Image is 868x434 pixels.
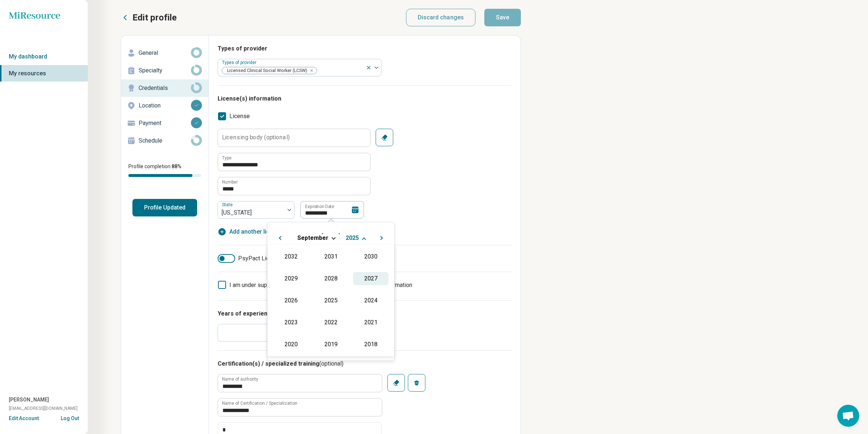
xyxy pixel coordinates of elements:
button: Edit Account [9,415,39,422]
a: Location [121,97,208,114]
label: State [222,202,234,207]
button: Discard changes [406,9,476,26]
button: Save [484,9,521,26]
span: (optional) [319,360,343,367]
span: [EMAIL_ADDRESS][DOMAIN_NAME] [9,405,78,412]
h3: License(s) information [218,94,512,103]
p: Credentials [139,84,191,93]
p: Schedule [139,136,191,145]
div: 2018 [353,338,388,351]
div: Open chat [837,405,859,427]
input: credential.licenses.0.name [218,153,370,171]
span: [PERSON_NAME] [9,396,49,404]
button: September [297,234,329,242]
h3: Years of experience [218,309,512,318]
a: Payment [121,114,208,132]
span: License [229,112,250,121]
span: I am under supervision, so I will list my supervisor’s license information [229,282,412,288]
div: 2023 [273,316,309,329]
span: 88 % [172,163,181,169]
div: 2028 [313,272,349,285]
label: Number [222,180,238,184]
div: 2024 [353,294,388,307]
label: Type [222,156,232,160]
label: Licensing body (optional) [222,135,290,140]
h3: Certification(s) / specialized training [218,359,512,368]
div: Choose Date [267,222,395,361]
p: Payment [139,119,191,128]
div: Profile completion [128,174,201,177]
div: 2029 [273,272,309,285]
a: Credentials [121,79,208,97]
button: Add another license [218,227,283,236]
span: Licensed Clinical Social Worker (LCSW) [222,67,309,74]
p: Specialty [139,66,191,75]
button: Next Month [377,231,388,243]
div: 2020 [273,338,309,351]
label: Name of Certification / Specialization [222,401,297,405]
div: 2021 [353,316,388,329]
button: Edit profile [121,12,177,23]
span: Add another license [229,227,283,236]
p: Location [139,101,191,110]
div: 2032 [273,250,309,263]
label: Types of provider [222,60,258,65]
div: 2022 [313,316,349,329]
h2: [DATE] [273,231,388,242]
div: Profile completion: [121,158,208,181]
div: 2025 [313,294,349,307]
div: 2026 [273,294,309,307]
div: 2027 [353,272,388,285]
label: Name of authority [222,377,258,381]
button: Profile Updated [132,199,197,216]
div: 2019 [313,338,349,351]
a: Specialty [121,62,208,79]
h3: Types of provider [218,44,512,53]
button: Previous Month [273,231,285,243]
p: Edit profile [132,12,177,23]
div: 2030 [353,250,388,263]
button: Log Out [61,415,79,420]
div: 2031 [313,250,349,263]
label: PsyPact License [218,254,282,263]
a: General [121,44,208,62]
span: 2025 [346,234,359,241]
button: 2025 [345,234,359,242]
span: September [297,234,328,241]
p: General [139,49,191,57]
a: Schedule [121,132,208,150]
